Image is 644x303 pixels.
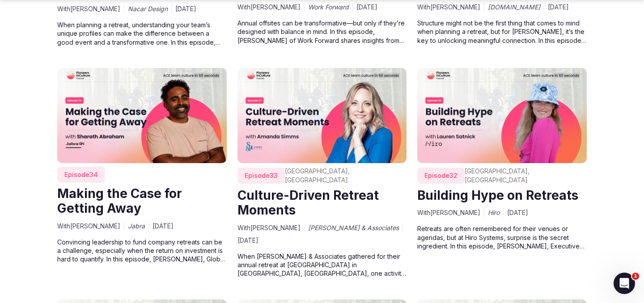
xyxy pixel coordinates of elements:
span: Work Forward [308,3,349,12]
span: [DATE] [548,3,569,12]
span: 1 [632,273,639,280]
span: [DOMAIN_NAME] [488,3,540,12]
span: [DATE] [175,4,196,13]
span: With [PERSON_NAME] [237,223,301,232]
span: [DATE] [507,208,528,217]
span: Jabra [128,222,145,231]
a: Making the Case for Getting Away [57,186,182,216]
img: Building Hype on Retreats [417,68,587,163]
span: [DATE] [237,236,258,245]
p: Structure might not be the first thing that comes to mind when planning a retreat, but for [PERSO... [417,19,587,45]
span: Nacar Design [128,4,168,13]
img: Making the Case for Getting Away [57,68,227,163]
span: Hiro [488,208,500,217]
span: [GEOGRAPHIC_DATA], [GEOGRAPHIC_DATA] [465,167,583,185]
p: Annual offsites can be transformative—but only if they’re designed with balance in mind. In this ... [237,19,407,45]
p: Retreats are often remembered for their venues or agendas, but at Hiro Systems, surprise is the s... [417,224,587,250]
span: With [PERSON_NAME] [417,3,480,12]
p: Convincing leadership to fund company retreats can be a challenge, especially when the return on ... [57,238,227,264]
span: With [PERSON_NAME] [417,208,480,217]
a: Building Hype on Retreats [417,188,578,203]
span: [DATE] [153,222,174,231]
p: When [PERSON_NAME] & Associates gathered for their annual retreat at [GEOGRAPHIC_DATA] in [GEOGRA... [237,252,407,278]
p: When planning a retreat, understanding your team’s unique profiles can make the difference betwee... [57,21,227,46]
span: With [PERSON_NAME] [57,222,120,231]
a: Culture-Driven Retreat Moments [237,188,379,218]
span: With [PERSON_NAME] [237,3,301,12]
span: Episode 33 [237,168,285,184]
span: With [PERSON_NAME] [57,4,120,13]
iframe: Intercom live chat [614,273,635,294]
span: [GEOGRAPHIC_DATA], [GEOGRAPHIC_DATA] [285,167,403,185]
span: [DATE] [356,3,377,12]
span: [PERSON_NAME] & Associates [308,223,399,232]
span: Episode 34 [57,167,105,183]
img: Culture-Driven Retreat Moments [237,68,407,163]
span: Episode 32 [417,168,465,184]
